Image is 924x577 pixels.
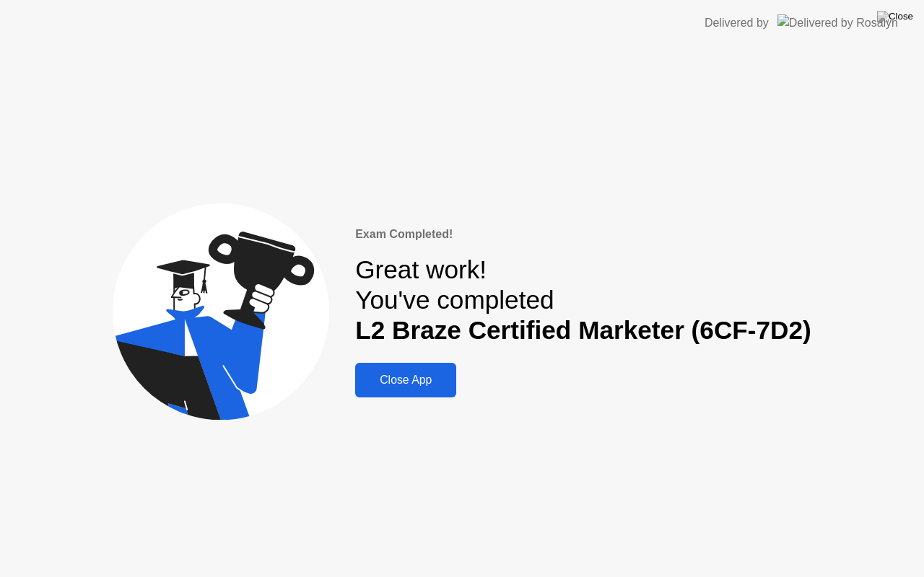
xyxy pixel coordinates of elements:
[355,316,811,344] b: L2 Braze Certified Marketer (6CF-7D2)
[359,374,452,387] div: Close App
[777,14,898,31] img: Delivered by Rosalyn
[355,255,811,346] div: Great work! You've completed
[355,226,811,243] div: Exam Completed!
[877,11,913,22] img: Close
[705,14,769,32] div: Delivered by
[355,363,456,397] button: Close App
